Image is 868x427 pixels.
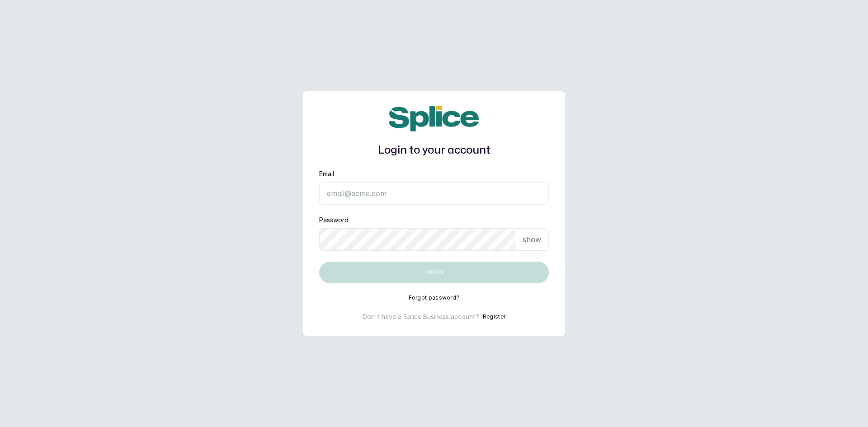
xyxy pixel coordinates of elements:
h1: Login to your account [319,142,549,159]
button: Register [483,312,505,321]
button: Forgot password? [409,294,460,301]
p: show [523,234,541,245]
p: Don't have a Splice Business account? [363,312,479,321]
label: Email [319,169,334,178]
input: email@acme.com [319,182,549,205]
button: Log in [319,262,549,283]
label: Password [319,216,349,225]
